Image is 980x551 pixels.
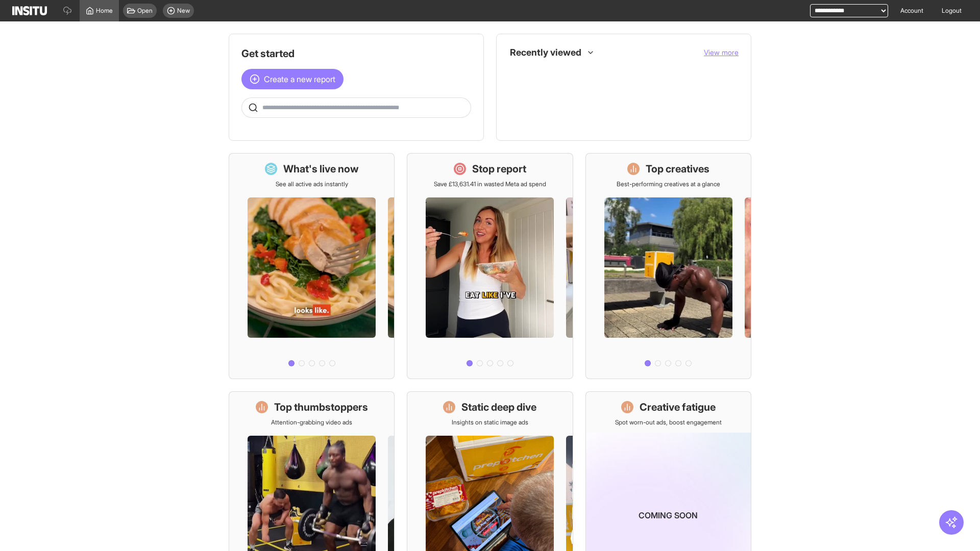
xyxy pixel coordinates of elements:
[12,6,47,15] img: Logo
[407,153,573,379] a: Stop reportSave £13,631.41 in wasted Meta ad spend
[271,418,352,427] p: Attention-grabbing video ads
[96,7,113,15] span: Home
[646,162,709,176] h1: Top creatives
[585,153,751,379] a: Top creativesBest-performing creatives at a glance
[434,180,546,188] p: Save £13,631.41 in wasted Meta ad spend
[264,73,335,85] span: Create a new report
[274,400,368,414] h1: Top thumbstoppers
[229,153,395,379] a: What's live nowSee all active ads instantly
[704,47,739,58] button: View more
[704,48,739,57] span: View more
[241,46,471,61] h1: Get started
[452,418,528,427] p: Insights on static image ads
[617,180,720,188] p: Best-performing creatives at a glance
[472,162,526,176] h1: Stop report
[461,400,536,414] h1: Static deep dive
[283,162,359,176] h1: What's live now
[276,180,348,188] p: See all active ads instantly
[137,7,153,15] span: Open
[177,7,190,15] span: New
[241,69,344,89] button: Create a new report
